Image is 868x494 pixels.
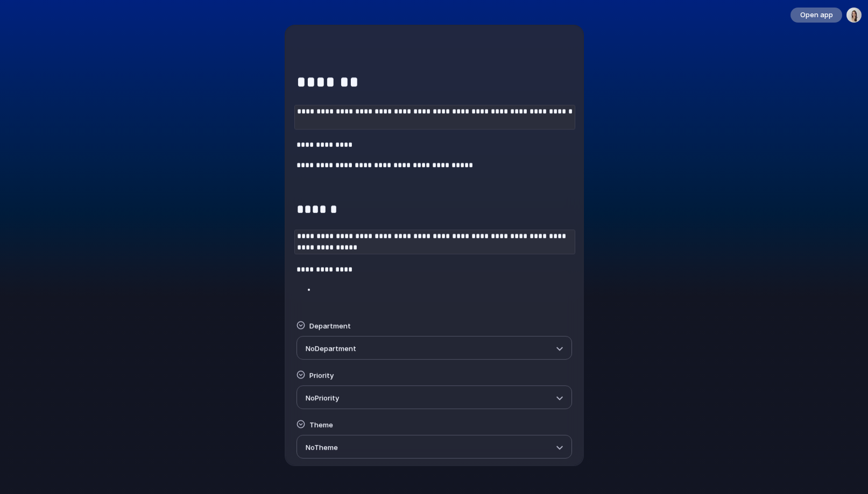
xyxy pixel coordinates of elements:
[309,420,333,429] span: Theme
[306,344,356,353] span: No Department
[800,10,833,20] span: Open app
[309,321,351,330] span: Department
[791,8,842,23] button: Open app
[309,371,334,380] span: Priority
[306,393,339,402] span: No Priority
[306,443,338,452] span: No Theme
